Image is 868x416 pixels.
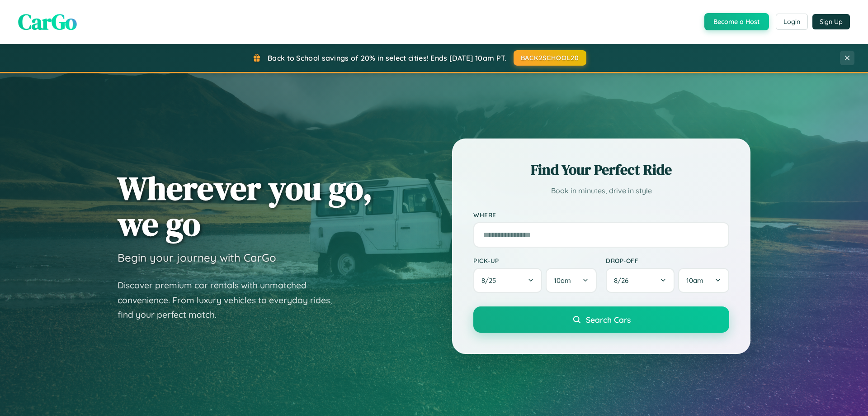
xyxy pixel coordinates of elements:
h3: Begin your journey with CarGo [118,251,276,264]
h2: Find Your Perfect Ride [473,160,729,180]
button: Become a Host [704,13,769,30]
span: Search Cars [586,315,631,325]
button: Search Cars [473,306,729,333]
label: Drop-off [606,257,729,264]
button: 8/26 [606,268,675,293]
button: 8/25 [473,268,542,293]
span: 8 / 25 [481,276,500,285]
span: Back to School savings of 20% in select cities! Ends [DATE] 10am PT. [268,53,506,62]
p: Discover premium car rentals with unmatched convenience. From luxury vehicles to everyday rides, ... [118,278,344,322]
h1: Wherever you go, we go [118,170,373,242]
label: Pick-up [473,257,597,264]
span: CarGo [18,7,77,37]
button: 10am [678,268,729,293]
span: 10am [554,276,571,285]
span: 10am [686,276,703,285]
button: BACK2SCHOOL20 [514,50,586,66]
button: 10am [546,268,597,293]
span: 8 / 26 [614,276,633,285]
button: Sign Up [812,14,850,29]
p: Book in minutes, drive in style [473,184,729,197]
label: Where [473,211,729,219]
button: Login [776,14,808,30]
